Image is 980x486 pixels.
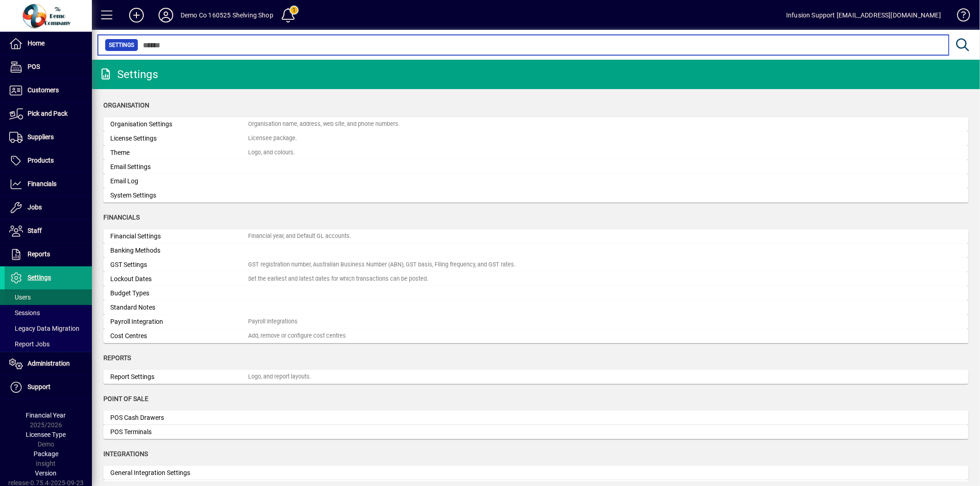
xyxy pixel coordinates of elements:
[28,383,51,390] span: Support
[28,274,51,281] span: Settings
[103,146,969,160] a: ThemeLogo, and colours.
[9,294,31,301] span: Users
[103,466,969,480] a: General Integration Settings
[110,246,248,255] div: Banking Methods
[248,373,311,381] div: Logo, and report layouts.
[103,229,969,243] a: Financial SettingsFinancial year, and Default GL accounts.
[5,352,92,375] a: Administration
[248,120,400,129] div: Organisation name, address, web site, and phone numbers.
[5,243,92,266] a: Reports
[28,227,42,234] span: Staff
[103,188,969,203] a: System Settings
[103,450,148,458] span: Integrations
[28,180,57,187] span: Financials
[110,148,248,158] div: Theme
[103,258,969,272] a: GST SettingsGST registration number, Australian Business Number (ABN), GST basis, Filing frequenc...
[28,157,54,164] span: Products
[5,376,92,399] a: Support
[950,2,969,32] a: Knowledge Base
[5,321,92,336] a: Legacy Data Migration
[5,196,92,219] a: Jobs
[28,63,40,70] span: POS
[248,148,295,157] div: Logo, and colours.
[248,134,297,143] div: Licensee package.
[103,354,131,362] span: Reports
[248,275,428,283] div: Set the earliest and latest dates for which transactions can be posted.
[110,372,248,382] div: Report Settings
[103,243,969,258] a: Banking Methods
[9,309,40,316] span: Sessions
[110,274,248,284] div: Lockout Dates
[110,191,248,200] div: System Settings
[9,325,79,332] span: Legacy Data Migration
[5,79,92,102] a: Customers
[5,56,92,79] a: POS
[110,427,248,437] div: POS Terminals
[103,131,969,146] a: License SettingsLicensee package.
[110,468,248,478] div: General Integration Settings
[5,102,92,125] a: Pick and Pack
[103,286,969,300] a: Budget Types
[103,411,969,425] a: POS Cash Drawers
[786,8,941,23] div: Infusion Support [EMAIL_ADDRESS][DOMAIN_NAME]
[9,340,50,348] span: Report Jobs
[248,332,346,340] div: Add, remove or configure cost centres
[109,40,134,50] span: Settings
[248,232,351,241] div: Financial year, and Default GL accounts.
[28,250,50,258] span: Reports
[28,133,54,141] span: Suppliers
[110,331,248,341] div: Cost Centres
[103,425,969,439] a: POS Terminals
[122,7,151,23] button: Add
[103,315,969,329] a: Payroll IntegrationPayroll Integrations
[103,395,148,402] span: Point of Sale
[35,469,57,477] span: Version
[28,86,59,94] span: Customers
[248,317,298,326] div: Payroll Integrations
[103,117,969,131] a: Organisation SettingsOrganisation name, address, web site, and phone numbers.
[5,126,92,149] a: Suppliers
[103,160,969,174] a: Email Settings
[110,288,248,298] div: Budget Types
[110,232,248,241] div: Financial Settings
[5,220,92,243] a: Staff
[103,272,969,286] a: Lockout DatesSet the earliest and latest dates for which transactions can be posted.
[5,289,92,305] a: Users
[103,102,149,109] span: Organisation
[110,162,248,172] div: Email Settings
[28,203,42,211] span: Jobs
[28,110,68,117] span: Pick and Pack
[151,7,181,23] button: Profile
[26,412,66,419] span: Financial Year
[110,176,248,186] div: Email Log
[110,119,248,129] div: Organisation Settings
[28,360,70,367] span: Administration
[26,431,66,438] span: Licensee Type
[110,303,248,312] div: Standard Notes
[28,40,45,47] span: Home
[99,67,158,82] div: Settings
[110,317,248,327] div: Payroll Integration
[181,8,273,23] div: Demo Co 160525 Shelving Shop
[5,149,92,172] a: Products
[103,300,969,315] a: Standard Notes
[110,134,248,143] div: License Settings
[5,305,92,321] a: Sessions
[248,260,515,269] div: GST registration number, Australian Business Number (ABN), GST basis, Filing frequency, and GST r...
[5,336,92,352] a: Report Jobs
[103,214,140,221] span: Financials
[103,329,969,343] a: Cost CentresAdd, remove or configure cost centres
[34,450,58,458] span: Package
[103,174,969,188] a: Email Log
[5,173,92,196] a: Financials
[5,32,92,55] a: Home
[103,370,969,384] a: Report SettingsLogo, and report layouts.
[110,413,248,423] div: POS Cash Drawers
[110,260,248,270] div: GST Settings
